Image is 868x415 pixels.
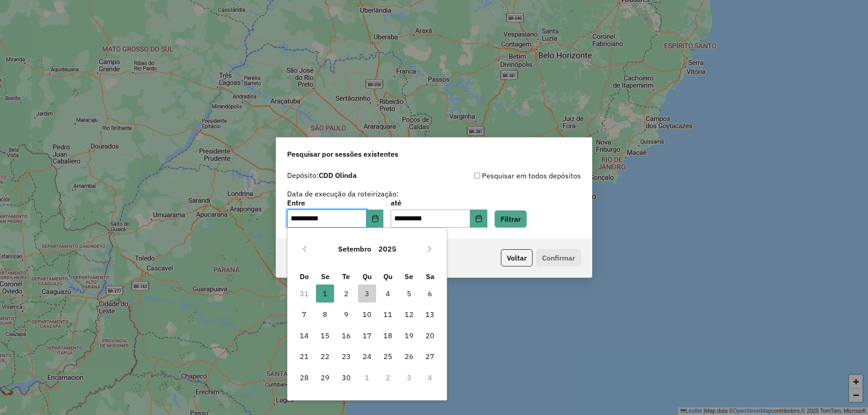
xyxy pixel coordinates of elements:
span: 17 [358,326,376,345]
span: Qu [383,272,392,281]
span: 7 [295,305,313,323]
td: 4 [377,283,398,304]
span: 14 [295,326,313,345]
td: 18 [377,325,398,346]
button: Choose Year [375,238,400,260]
span: 11 [379,305,397,323]
div: Choose Date [287,228,447,401]
span: 24 [358,347,376,365]
label: Entre [287,197,383,208]
td: 22 [315,346,335,367]
span: Se [405,272,413,281]
span: 12 [400,305,418,323]
td: 16 [335,325,356,346]
td: 21 [294,346,315,367]
td: 14 [294,325,315,346]
span: 26 [400,347,418,365]
td: 29 [315,367,335,387]
td: 9 [335,304,356,325]
span: Qu [363,272,372,281]
div: Pesquisar em todos depósitos [434,170,581,181]
td: 17 [357,325,377,346]
td: 3 [357,283,377,304]
span: Sa [426,272,434,281]
label: até [391,197,487,208]
td: 1 [357,367,377,387]
span: Te [342,272,350,281]
button: Choose Date [470,210,487,228]
td: 2 [377,367,398,387]
td: 3 [399,367,420,387]
td: 7 [294,304,315,325]
td: 24 [357,346,377,367]
span: 13 [421,305,439,323]
td: 28 [294,367,315,387]
span: 23 [337,347,355,365]
span: Do [300,272,309,281]
span: 21 [295,347,313,365]
td: 8 [315,304,335,325]
span: 29 [316,368,334,387]
label: Data de execução da roteirização: [287,188,399,199]
td: 23 [335,346,356,367]
span: 20 [421,326,439,345]
span: 9 [337,305,355,323]
td: 31 [294,283,315,304]
span: 28 [295,368,313,387]
button: Voltar [501,249,533,266]
td: 13 [420,304,440,325]
button: Choose Month [335,238,375,260]
span: Se [321,272,330,281]
span: 5 [400,284,418,303]
span: 3 [358,284,376,303]
td: 26 [399,346,420,367]
td: 15 [315,325,335,346]
span: 22 [316,347,334,365]
button: Filtrar [495,210,527,228]
button: Next Month [422,242,437,256]
span: 18 [379,326,397,345]
td: 2 [335,283,356,304]
label: Depósito: [287,170,357,181]
span: 16 [337,326,355,345]
strong: CDD Olinda [319,171,357,180]
span: Pesquisar por sessões existentes [287,149,398,159]
span: 4 [379,284,397,303]
td: 27 [420,346,440,367]
span: 30 [337,368,355,387]
span: 8 [316,305,334,323]
td: 10 [357,304,377,325]
span: 19 [400,326,418,345]
span: 10 [358,305,376,323]
button: Choose Date [367,210,384,228]
td: 12 [399,304,420,325]
td: 6 [420,283,440,304]
span: 25 [379,347,397,365]
span: 6 [421,284,439,303]
td: 25 [377,346,398,367]
td: 20 [420,325,440,346]
td: 11 [377,304,398,325]
td: 4 [420,367,440,387]
td: 19 [399,325,420,346]
td: 1 [315,283,335,304]
span: 27 [421,347,439,365]
td: 5 [399,283,420,304]
span: 1 [316,284,334,303]
span: 2 [337,284,355,303]
button: Previous Month [297,242,312,256]
td: 30 [335,367,356,387]
span: 15 [316,326,334,345]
